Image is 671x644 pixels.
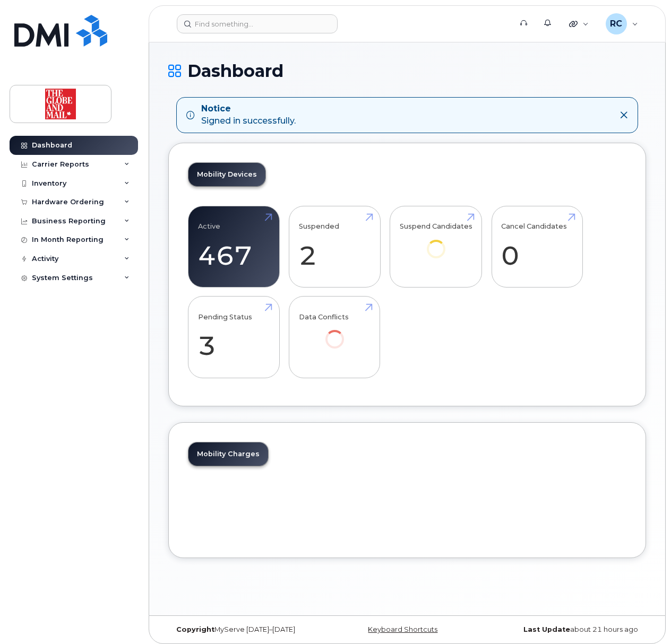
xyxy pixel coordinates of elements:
[299,212,371,282] a: Suspended 2
[188,163,265,186] a: Mobility Devices
[201,103,296,127] div: Signed in successfully.
[400,212,472,273] a: Suspend Candidates
[168,62,646,80] h1: Dashboard
[368,625,437,633] a: Keyboard Shortcuts
[176,625,214,633] strong: Copyright
[201,103,296,115] strong: Notice
[299,302,371,363] a: Data Conflicts
[198,302,270,372] a: Pending Status 3
[188,442,268,466] a: Mobility Charges
[198,212,270,282] a: Active 467
[487,625,646,634] div: about 21 hours ago
[501,212,573,282] a: Cancel Candidates 0
[523,625,570,633] strong: Last Update
[168,625,328,634] div: MyServe [DATE]–[DATE]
